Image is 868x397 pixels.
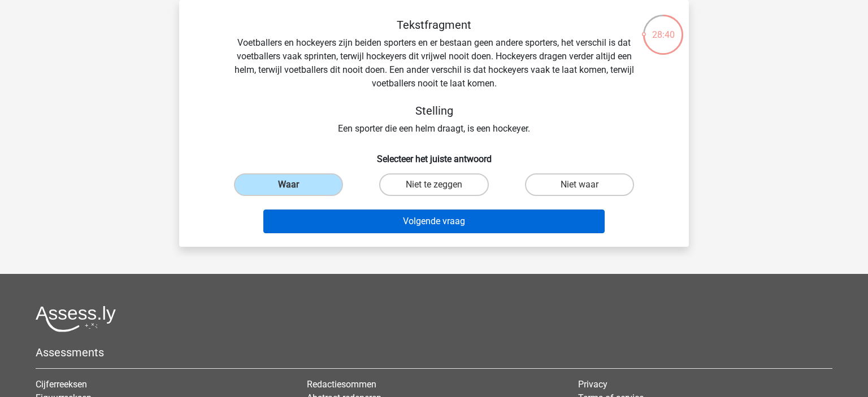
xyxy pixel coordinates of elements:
[525,173,634,196] label: Niet waar
[642,14,684,42] div: 28:40
[233,18,635,32] h5: Tekstfragment
[233,104,635,117] h5: Stelling
[197,18,671,136] div: Voetballers en hockeyers zijn beiden sporters en er bestaan geen andere sporters, het verschil is...
[36,346,832,359] h5: Assessments
[36,379,87,390] a: Cijferreeksen
[197,145,671,164] h6: Selecteer het juiste antwoord
[36,306,116,332] img: Assessly logo
[234,173,343,196] label: Waar
[379,173,488,196] label: Niet te zeggen
[263,210,605,233] button: Volgende vraag
[578,379,607,390] a: Privacy
[307,379,376,390] a: Redactiesommen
